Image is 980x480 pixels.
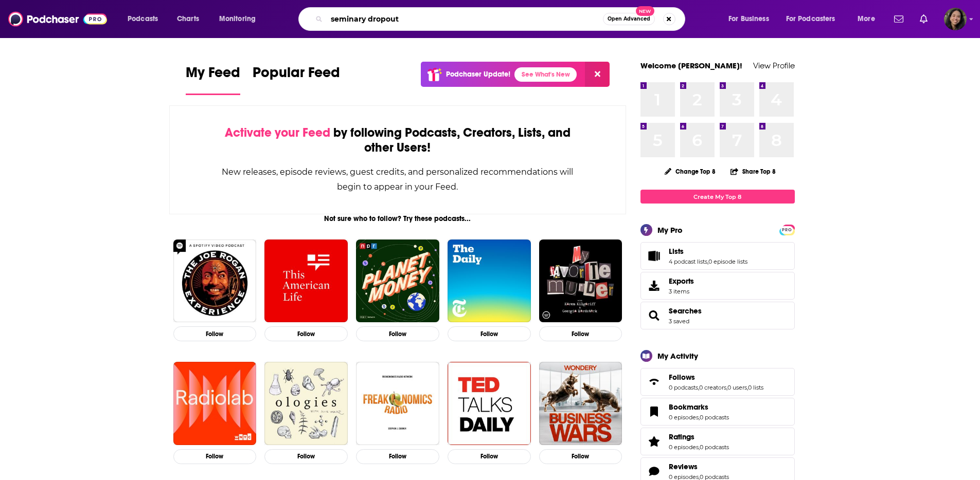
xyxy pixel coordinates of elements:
[264,326,348,341] button: Follow
[699,444,700,451] span: ,
[781,226,793,234] span: PRO
[644,464,665,478] a: Reviews
[640,61,742,70] a: Welcome [PERSON_NAME]!
[644,375,665,389] a: Follows
[669,318,689,325] a: 3 saved
[446,70,510,79] p: Podchaser Update!
[173,362,257,445] img: Radiolab
[657,351,698,361] div: My Activity
[539,362,622,445] img: Business Wars
[644,308,665,323] a: Searches
[726,384,727,391] span: ,
[356,239,439,323] img: Planet Money
[356,362,439,445] img: Freakonomics Radio
[700,444,729,451] a: 0 podcasts
[169,214,627,223] div: Not sure who to follow? Try these podcasts...
[721,11,782,27] button: open menu
[186,64,240,87] span: My Feed
[669,402,708,412] span: Bookmarks
[669,432,729,441] a: Ratings
[8,9,107,29] img: Podchaser - Follow, Share and Rate Podcasts
[944,8,967,30] button: Show profile menu
[669,402,729,412] a: Bookmarks
[781,226,793,233] a: PRO
[539,326,622,341] button: Follow
[748,384,763,391] a: 0 lists
[264,362,348,445] img: Ologies with Alie Ward
[225,125,330,140] span: Activate your Feed
[700,414,729,421] a: 0 podcasts
[640,242,795,270] span: Lists
[186,64,240,95] a: My Feed
[448,239,531,323] img: The Daily
[669,247,747,256] a: Lists
[356,449,439,464] button: Follow
[753,61,795,70] a: View Profile
[669,276,694,286] span: Exports
[640,190,795,204] a: Create My Top 8
[539,449,622,464] button: Follow
[916,10,932,28] a: Show notifications dropdown
[779,11,850,27] button: open menu
[219,12,256,26] span: Monitoring
[253,64,340,95] a: Popular Feed
[944,8,967,30] img: User Profile
[669,306,702,316] a: Searches
[669,414,699,421] a: 0 episodes
[173,326,257,341] button: Follow
[448,449,531,464] button: Follow
[699,414,700,421] span: ,
[944,8,967,30] span: Logged in as BroadleafBooks2
[858,12,875,26] span: More
[640,428,795,455] span: Ratings
[640,302,795,329] span: Searches
[669,258,707,265] a: 4 podcast lists
[890,10,907,28] a: Show notifications dropdown
[669,247,684,256] span: Lists
[212,11,269,27] button: open menu
[657,225,683,235] div: My Pro
[603,13,655,25] button: Open AdvancedNew
[128,12,158,26] span: Podcasts
[264,449,348,464] button: Follow
[448,326,531,341] button: Follow
[644,434,665,449] a: Ratings
[850,11,888,27] button: open menu
[699,384,726,391] a: 0 creators
[669,444,699,451] a: 0 episodes
[669,462,698,471] span: Reviews
[644,404,665,419] a: Bookmarks
[644,249,665,263] a: Lists
[264,239,348,323] a: This American Life
[698,384,699,391] span: ,
[173,239,257,323] img: The Joe Rogan Experience
[327,11,603,27] input: Search podcasts, credits, & more...
[786,12,835,26] span: For Podcasters
[728,12,769,26] span: For Business
[221,125,575,155] div: by following Podcasts, Creators, Lists, and other Users!
[669,432,694,441] span: Ratings
[448,362,531,445] img: TED Talks Daily
[173,449,257,464] button: Follow
[707,258,708,265] span: ,
[669,462,729,471] a: Reviews
[669,373,695,382] span: Follows
[727,384,747,391] a: 0 users
[170,11,205,27] a: Charts
[658,165,722,178] button: Change Top 8
[608,16,650,22] span: Open Advanced
[539,239,622,323] img: My Favorite Murder with Karen Kilgariff and Georgia Hardstark
[669,384,698,391] a: 0 podcasts
[253,64,340,87] span: Popular Feed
